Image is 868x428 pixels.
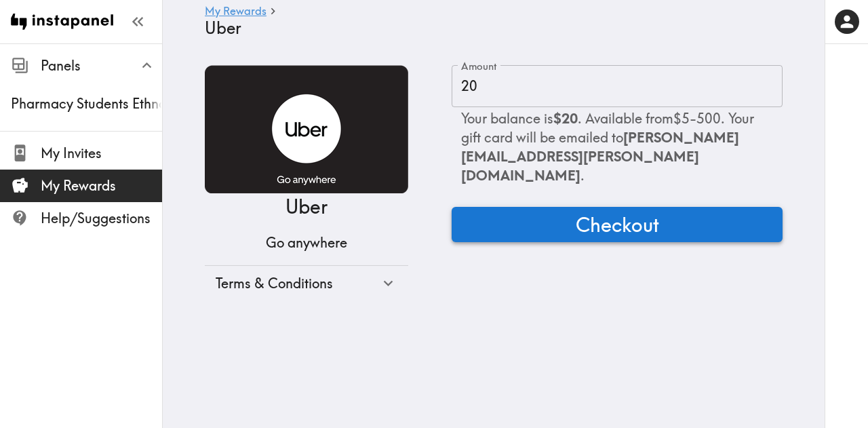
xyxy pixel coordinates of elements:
span: [PERSON_NAME][EMAIL_ADDRESS][PERSON_NAME][DOMAIN_NAME] [461,129,739,184]
h4: Uber [205,18,772,38]
span: Checkout [576,211,659,238]
div: Terms & Conditions [216,274,379,293]
span: My Invites [41,144,162,163]
span: Help/Suggestions [41,209,162,228]
a: My Rewards [205,5,267,18]
b: $20 [553,110,578,127]
img: Uber [205,65,408,193]
span: My Rewards [41,176,162,195]
div: Terms & Conditions [205,266,408,301]
span: Panels [41,56,162,75]
label: Amount [461,59,497,74]
span: Pharmacy Students Ethnography Proposal [11,94,162,113]
button: Checkout [452,207,783,242]
span: Your balance is . Available from $5 - 500 . Your gift card will be emailed to . [461,110,754,184]
p: Go anywhere [266,233,347,252]
p: Uber [285,193,328,220]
